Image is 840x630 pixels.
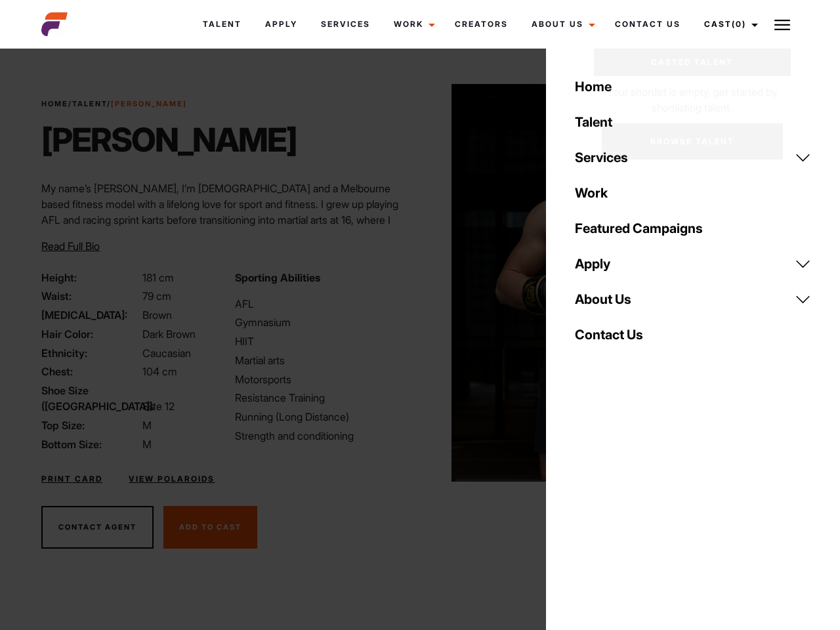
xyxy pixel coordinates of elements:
[41,417,140,433] span: Top Size:
[142,271,174,284] span: 181 cm
[41,180,412,322] p: My name’s [PERSON_NAME], I’m [DEMOGRAPHIC_DATA] and a Melbourne based fitness model with a lifelo...
[41,506,154,549] button: Contact Agent
[142,346,191,360] span: Caucasian
[235,352,412,368] li: Martial arts
[111,99,187,108] strong: [PERSON_NAME]
[594,76,791,115] p: Your shortlist is empty, get started by shortlisting talent.
[594,49,791,76] a: Casted Talent
[41,98,187,110] span: / /
[41,99,68,108] a: Home
[41,364,140,379] span: Chest:
[253,7,309,42] a: Apply
[41,120,297,159] h1: [PERSON_NAME]
[309,7,382,42] a: Services
[602,123,783,159] a: Browse Talent
[41,11,68,37] img: cropped-aefm-brand-fav-22-square.png
[179,522,241,532] span: Add To Cast
[41,307,140,323] span: [MEDICAL_DATA]:
[520,7,603,42] a: About Us
[163,506,257,549] button: Add To Cast
[567,282,819,317] a: About Us
[142,419,152,432] span: M
[41,383,140,414] span: Shoe Size ([GEOGRAPHIC_DATA]):
[443,7,520,42] a: Creators
[41,238,100,254] button: Read Full Bio
[142,400,175,413] span: Size 12
[603,7,692,42] a: Contact Us
[41,345,140,361] span: Ethnicity:
[567,140,819,175] a: Services
[382,7,443,42] a: Work
[191,7,253,42] a: Talent
[72,99,107,108] a: Talent
[235,390,412,406] li: Resistance Training
[142,327,196,341] span: Dark Brown
[129,473,215,485] a: View Polaroids
[235,296,412,312] li: AFL
[142,308,172,322] span: Brown
[235,271,320,284] strong: Sporting Abilities
[692,7,766,42] a: Cast(0)
[235,333,412,349] li: HIIT
[732,19,746,29] span: (0)
[567,211,819,246] a: Featured Campaigns
[41,240,100,253] span: Read Full Bio
[41,473,102,485] a: Print Card
[774,17,790,33] img: Burger icon
[142,289,171,303] span: 79 cm
[235,314,412,330] li: Gymnasium
[567,246,819,282] a: Apply
[41,288,140,304] span: Waist:
[41,436,140,452] span: Bottom Size:
[41,270,140,285] span: Height:
[567,317,819,352] a: Contact Us
[567,104,819,140] a: Talent
[142,438,152,451] span: M
[235,428,412,444] li: Strength and conditioning
[142,365,177,378] span: 104 cm
[567,175,819,211] a: Work
[567,69,819,104] a: Home
[235,409,412,425] li: Running (Long Distance)
[235,371,412,387] li: Motorsports
[41,326,140,342] span: Hair Color:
